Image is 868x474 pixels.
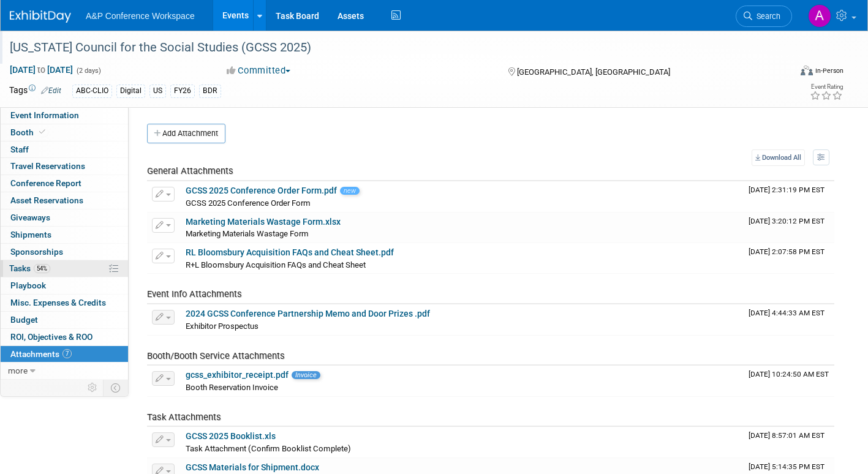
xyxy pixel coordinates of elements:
[10,127,48,137] span: Booth
[186,229,309,238] span: Marketing Materials Wastage Form
[10,161,85,171] span: Travel Reservations
[36,65,47,75] span: to
[1,329,128,345] a: ROI, Objectives & ROO
[186,198,311,208] span: GCSS 2025 Conference Order Form
[749,370,829,378] span: Upload Timestamp
[116,85,145,97] div: Digital
[752,12,780,21] span: Search
[10,110,79,120] span: Event Information
[1,158,128,175] a: Travel Reservations
[1,346,128,363] a: Attachments7
[1,312,128,328] a: Budget
[10,298,106,307] span: Misc. Expenses & Credits
[186,186,337,195] a: GCSS 2025 Conference Order Form.pdf
[10,195,83,205] span: Asset Reservations
[749,431,825,440] span: Upload Timestamp
[39,129,45,135] i: Booth reservation complete
[801,66,813,75] img: Format-Inperson.png
[186,309,430,318] a: 2024 GCSS Conference Partnership Memo and Door Prizes .pdf
[147,288,242,299] span: Event Info Attachments
[10,178,81,188] span: Conference Report
[736,6,792,27] a: Search
[1,209,128,226] a: Giveaways
[149,85,166,97] div: US
[186,431,276,441] a: GCSS 2025 Booklist.xls
[1,227,128,243] a: Shipments
[9,84,61,98] td: Tags
[749,309,825,317] span: Upload Timestamp
[10,349,72,359] span: Attachments
[720,64,843,82] div: Event Format
[744,304,834,335] td: Upload Timestamp
[1,107,128,124] a: Event Information
[147,165,233,176] span: General Attachments
[41,86,61,95] a: Edit
[749,247,825,256] span: Upload Timestamp
[1,277,128,294] a: Playbook
[75,67,101,75] span: (2 days)
[749,186,825,194] span: Upload Timestamp
[10,247,63,257] span: Sponsorships
[8,366,28,375] span: more
[186,260,366,269] span: R+L Bloomsbury Acquisition FAQs and Cheat Sheet
[1,192,128,209] a: Asset Reservations
[517,67,670,77] span: [GEOGRAPHIC_DATA], [GEOGRAPHIC_DATA]
[1,295,128,311] a: Misc. Expenses & Credits
[744,427,834,457] td: Upload Timestamp
[752,149,805,166] a: Download All
[749,217,825,225] span: Upload Timestamp
[62,349,72,358] span: 7
[186,370,289,380] a: gcss_exhibitor_receipt.pdf
[186,217,341,227] a: Marketing Materials Wastage Form.xlsx
[744,181,834,212] td: Upload Timestamp
[72,85,112,97] div: ABC-CLIO
[292,371,320,379] span: Invoice
[222,64,295,77] button: Committed
[10,280,46,290] span: Playbook
[1,363,128,379] a: more
[186,462,319,472] a: GCSS Materials for Shipment.docx
[10,10,71,23] img: ExhibitDay
[1,244,128,260] a: Sponsorships
[744,213,834,243] td: Upload Timestamp
[744,243,834,274] td: Upload Timestamp
[147,124,225,143] button: Add Attachment
[147,350,285,361] span: Booth/Booth Service Attachments
[808,4,831,28] img: Amanda Oney
[82,380,104,396] td: Personalize Event Tab Strip
[1,175,128,192] a: Conference Report
[186,322,259,331] span: Exhibitor Prospectus
[104,380,129,396] td: Toggle Event Tabs
[1,124,128,141] a: Booth
[10,315,38,325] span: Budget
[1,141,128,158] a: Staff
[147,412,221,423] span: Task Attachments
[86,11,195,21] span: A&P Conference Workspace
[10,332,92,342] span: ROI, Objectives & ROO
[749,462,825,471] span: Upload Timestamp
[186,383,278,392] span: Booth Reservation Invoice
[744,366,834,396] td: Upload Timestamp
[810,84,843,90] div: Event Rating
[10,230,51,239] span: Shipments
[10,213,50,222] span: Giveaways
[199,85,221,97] div: BDR
[186,444,351,453] span: Task Attachment (Confirm Booklist Complete)
[6,37,772,59] div: [US_STATE] Council for the Social Studies (GCSS 2025)
[170,85,195,97] div: FY26
[10,145,29,154] span: Staff
[340,187,360,195] span: new
[34,264,50,273] span: 54%
[815,66,843,75] div: In-Person
[1,260,128,277] a: Tasks54%
[9,263,50,273] span: Tasks
[9,64,74,75] span: [DATE] [DATE]
[186,247,394,257] a: RL Bloomsbury Acquisition FAQs and Cheat Sheet.pdf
